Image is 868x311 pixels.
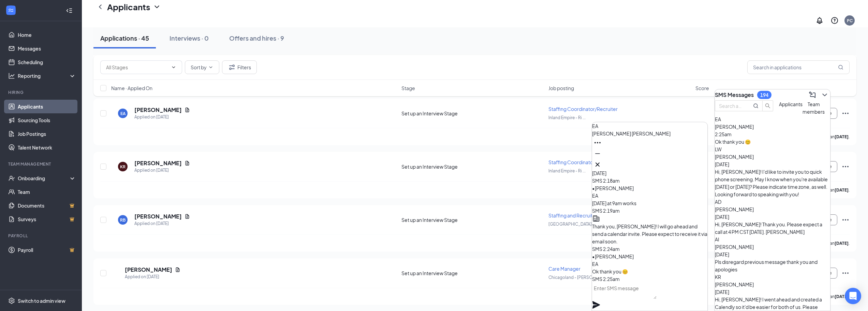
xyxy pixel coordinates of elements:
[835,187,849,193] b: [DATE]
[841,109,850,117] svg: Ellipses
[401,270,544,277] div: Set up an Interview Stage
[838,65,843,70] svg: MagnifyingGlass
[592,177,707,184] div: SMS 2:18am
[175,267,180,272] svg: Document
[18,42,76,55] a: Messages
[111,85,152,91] span: Name · Applied On
[592,137,603,148] button: Ellipses
[153,3,161,11] svg: ChevronDown
[8,7,14,14] svg: WorkstreamLogo
[134,159,182,167] h5: [PERSON_NAME]
[715,258,830,273] div: Pls disregard previous message thank you and apologies
[715,251,729,257] span: [DATE]
[548,275,615,280] span: Chicagoland - [PERSON_NAME] ...
[134,213,182,220] h5: [PERSON_NAME]
[18,297,65,304] div: Switch to admin view
[715,138,830,145] div: Ok thank you 😊
[18,55,76,69] a: Scheduling
[715,236,830,243] div: AI
[592,130,671,137] span: [PERSON_NAME] [PERSON_NAME]
[715,115,830,123] div: EA
[18,199,76,212] a: DocumentsCrown
[747,60,850,74] input: Search in applications
[185,214,190,219] svg: Document
[592,245,707,253] div: SMS 2:24am
[120,164,126,170] div: KR
[548,106,618,112] span: Staffing Coordinator/Recruiter
[762,100,773,111] button: search
[18,100,76,113] a: Applicants
[592,223,707,244] span: Thank you, [PERSON_NAME]! I will go ahead and send a calendar invite. Please expect to receive it...
[134,167,190,174] div: Applied on [DATE]
[18,175,70,182] div: Onboarding
[106,63,168,71] input: All Stages
[548,115,586,120] span: Inland Empire - Ri ...
[841,162,850,171] svg: Ellipses
[171,65,176,70] svg: ChevronDown
[695,85,709,91] span: Score
[18,72,76,79] div: Reporting
[8,297,15,304] svg: Settings
[715,91,754,99] h3: SMS Messages
[18,185,76,199] a: Team
[841,269,850,277] svg: Ellipses
[592,275,707,283] div: SMS 2:25am
[753,103,759,109] svg: MagnifyingGlass
[185,107,190,113] svg: Document
[125,266,172,273] h5: [PERSON_NAME]
[593,139,602,147] svg: Ellipses
[222,60,257,74] button: Filter Filters
[96,3,104,11] svg: ChevronLeft
[835,134,849,139] b: [DATE]
[592,301,600,309] svg: Plane
[715,131,732,137] span: 2:25am
[120,111,126,116] div: EA
[229,34,284,42] div: Offers and hires · 9
[170,34,209,42] div: Interviews · 0
[592,185,634,191] span: • [PERSON_NAME]
[719,102,744,110] input: Search applicant
[134,106,182,114] h5: [PERSON_NAME]
[592,268,628,274] span: Ok thank you 😊
[760,92,768,98] div: 194
[835,241,849,246] b: [DATE]
[18,243,76,257] a: PayrollCrown
[592,260,707,268] div: EA
[807,89,818,100] button: ComposeMessage
[548,212,628,218] span: Staffing and Recruiting Coordinator
[592,200,636,206] span: [DATE] at 9am works
[592,192,707,199] div: EA
[715,221,830,236] div: Hi, [PERSON_NAME]! Thank you. Please expect a call at 4 PM CST [DATE]. [PERSON_NAME]
[808,91,816,99] svg: ComposeMessage
[763,103,773,109] span: search
[208,65,214,70] svg: ChevronDown
[18,141,76,154] a: Talent Network
[191,65,207,70] span: Sort by
[715,145,830,153] div: LW
[715,281,754,287] span: [PERSON_NAME]
[548,159,618,165] span: Staffing Coordinator/Recruiter
[401,216,544,223] div: Set up an Interview Stage
[779,101,803,107] span: Applicants
[847,18,853,24] div: PC
[8,89,75,95] div: Hiring
[66,7,73,14] svg: Collapse
[185,160,190,166] svg: Document
[120,217,126,223] div: RB
[8,175,15,182] svg: UserCheck
[592,207,707,214] div: SMS 2:19am
[548,85,574,91] span: Job posting
[134,220,190,227] div: Applied on [DATE]
[821,91,829,99] svg: ChevronDown
[592,214,600,223] svg: Company
[715,168,830,198] div: Hi, [PERSON_NAME]! I'd like to invite you to quick phone screening. May I know when you're availa...
[8,233,75,239] div: Payroll
[18,212,76,226] a: SurveysCrown
[401,110,544,117] div: Set up an Interview Stage
[125,273,180,280] div: Applied on [DATE]
[715,154,754,160] span: [PERSON_NAME]
[185,60,219,74] button: Sort byChevronDown
[592,253,634,259] span: • [PERSON_NAME]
